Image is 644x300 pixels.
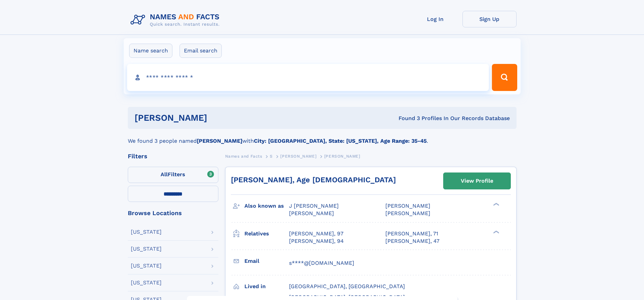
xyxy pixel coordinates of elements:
[385,203,430,209] span: [PERSON_NAME]
[231,176,396,184] a: [PERSON_NAME], Age [DEMOGRAPHIC_DATA]
[492,64,517,91] button: Search Button
[385,237,439,245] a: [PERSON_NAME], 47
[197,138,242,144] b: [PERSON_NAME]
[289,210,334,216] span: [PERSON_NAME]
[131,280,162,285] div: [US_STATE]
[270,154,273,159] span: S
[180,44,222,58] label: Email search
[444,173,510,189] a: View Profile
[462,11,517,27] a: Sign Up
[135,114,303,122] h1: [PERSON_NAME]
[289,230,343,237] a: [PERSON_NAME], 97
[128,11,225,29] img: Logo Names and Facts
[244,200,289,212] h3: Also known as
[492,202,500,207] div: ❯
[492,230,500,234] div: ❯
[128,210,218,216] div: Browse Locations
[280,154,316,159] span: [PERSON_NAME]
[161,171,168,178] span: All
[461,173,493,189] div: View Profile
[131,229,162,235] div: [US_STATE]
[127,64,489,91] input: search input
[289,203,339,209] span: J [PERSON_NAME]
[129,44,172,58] label: Name search
[131,246,162,252] div: [US_STATE]
[254,138,427,144] b: City: [GEOGRAPHIC_DATA], State: [US_STATE], Age Range: 35-45
[385,230,438,237] a: [PERSON_NAME], 71
[324,154,360,159] span: [PERSON_NAME]
[244,255,289,267] h3: Email
[280,152,316,160] a: [PERSON_NAME]
[128,129,517,145] div: We found 3 people named with .
[128,153,218,159] div: Filters
[289,283,405,290] span: [GEOGRAPHIC_DATA], [GEOGRAPHIC_DATA]
[385,210,430,216] span: [PERSON_NAME]
[408,11,462,27] a: Log In
[225,152,262,160] a: Names and Facts
[131,263,162,269] div: [US_STATE]
[244,281,289,292] h3: Lived in
[289,237,344,245] a: [PERSON_NAME], 94
[303,115,510,122] div: Found 3 Profiles In Our Records Database
[244,228,289,239] h3: Relatives
[128,167,218,183] label: Filters
[270,152,273,160] a: S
